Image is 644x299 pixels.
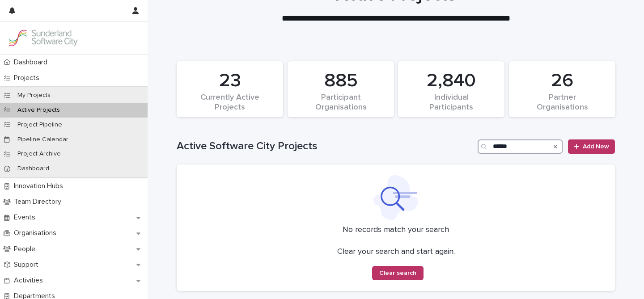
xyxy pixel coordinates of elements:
div: Partner Organisations [524,93,600,112]
p: Active Projects [10,106,67,114]
p: Support [10,261,46,269]
div: 26 [524,70,600,92]
p: Innovation Hubs [10,182,70,190]
div: 885 [303,70,379,92]
img: Kay6KQejSz2FjblR6DWv [7,29,79,47]
div: Individual Participants [413,93,489,112]
p: People [10,245,42,253]
span: Clear search [379,270,416,276]
a: Add New [568,139,615,154]
div: 23 [192,70,268,92]
div: 2,840 [413,70,489,92]
p: Projects [10,74,47,82]
p: Project Pipeline [10,121,69,129]
div: Participant Organisations [303,93,379,112]
button: Clear search [372,266,424,280]
p: Dashboard [10,58,55,67]
h1: Active Software City Projects [177,140,474,153]
input: Search [478,139,563,154]
p: Events [10,213,42,222]
p: Dashboard [10,165,56,173]
p: My Projects [10,92,58,99]
p: No records match your search [187,225,604,235]
p: Project Archive [10,150,68,158]
span: Add New [583,143,609,150]
p: Clear your search and start again. [337,247,455,257]
p: Pipeline Calendar [10,136,76,143]
div: Currently Active Projects [192,93,268,112]
p: Organisations [10,229,64,237]
p: Team Directory [10,198,68,206]
p: Activities [10,276,50,285]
